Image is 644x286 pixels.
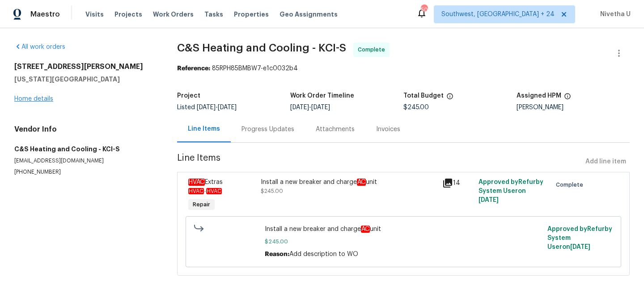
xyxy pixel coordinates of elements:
[234,10,269,19] span: Properties
[197,104,237,111] span: -
[421,5,427,14] div: 504
[316,125,355,134] div: Attachments
[358,45,389,54] span: Complete
[218,104,237,111] span: [DATE]
[14,62,156,71] h2: [STREET_ADDRESS][PERSON_NAME]
[361,226,370,233] em: AC
[177,43,346,53] span: C&S Heating and Cooling - KCI-S
[114,10,142,19] span: Projects
[441,10,555,19] span: Southwest, [GEOGRAPHIC_DATA] + 24
[547,226,612,250] span: Approved by Refurby System User on
[442,178,473,188] div: 14
[14,96,53,102] a: Home details
[241,125,294,134] div: Progress Updates
[14,157,156,165] p: [EMAIL_ADDRESS][DOMAIN_NAME]
[265,225,542,234] span: Install a new breaker and charge unit
[188,188,222,194] span: -
[261,178,437,187] div: Install a new breaker and charge unit
[517,104,630,111] div: [PERSON_NAME]
[517,93,561,99] h5: Assigned HPM
[204,11,223,17] span: Tasks
[479,197,499,203] span: [DATE]
[14,145,156,154] h5: C&S Heating and Cooling - KCI-S
[153,10,194,19] span: Work Orders
[177,64,630,73] div: 85RPH85BMBW7-e1c0032b4
[265,251,289,257] span: Reason:
[290,93,354,99] h5: Work Order Timeline
[188,179,205,186] em: HVAC
[556,180,587,189] span: Complete
[14,75,156,84] h5: [US_STATE][GEOGRAPHIC_DATA]
[564,93,571,104] span: The hpm assigned to this work order.
[261,188,283,194] span: $245.00
[597,10,631,19] span: Nivetha U
[280,10,338,19] span: Geo Assignments
[376,125,400,134] div: Invoices
[189,200,214,209] span: Repair
[177,104,237,111] span: Listed
[357,179,366,186] em: AC
[14,168,156,176] p: [PHONE_NUMBER]
[188,179,223,186] span: Extras
[30,10,60,19] span: Maestro
[177,154,582,170] span: Line Items
[403,104,429,111] span: $245.00
[197,104,216,111] span: [DATE]
[14,125,156,134] h4: Vendor Info
[14,44,65,50] a: All work orders
[479,179,543,203] span: Approved by Refurby System User on
[570,244,590,250] span: [DATE]
[403,93,444,99] h5: Total Budget
[85,10,104,19] span: Visits
[188,188,204,194] em: HVAC
[265,237,542,246] span: $245.00
[177,93,200,99] h5: Project
[290,104,330,111] span: -
[446,93,453,104] span: The total cost of line items that have been proposed by Opendoor. This sum includes line items th...
[206,188,222,194] em: HVAC
[290,104,309,111] span: [DATE]
[311,104,330,111] span: [DATE]
[177,65,210,72] b: Reference:
[188,124,220,133] div: Line Items
[289,251,358,257] span: Add description to WO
